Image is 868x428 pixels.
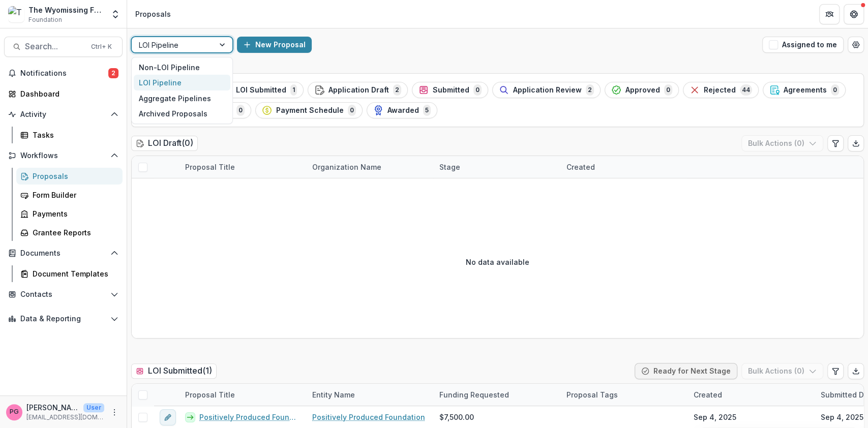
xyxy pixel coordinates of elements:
[237,37,312,53] button: New Proposal
[20,249,106,258] span: Documents
[704,86,736,95] span: Rejected
[821,412,863,422] div: Sep 4, 2025
[4,106,123,123] button: Open Activity
[306,384,433,406] div: Entity Name
[387,106,419,115] span: Awarded
[179,156,306,178] div: Proposal Title
[687,389,728,400] div: Created
[328,86,389,95] span: Application Draft
[439,412,474,422] span: $7,500.00
[131,136,198,150] h2: LOI Draft ( 0 )
[560,156,687,178] div: Created
[513,86,582,95] span: Application Review
[635,363,737,379] button: Ready for Next Stage
[306,156,433,178] div: Organization Name
[25,42,85,51] span: Search...
[108,406,121,418] button: More
[134,59,230,75] div: Non-LOI Pipeline
[687,384,815,406] div: Created
[33,227,114,238] div: Grantee Reports
[33,268,114,279] div: Document Templates
[763,82,846,98] button: Agreements0
[741,135,823,151] button: Bulk Actions (0)
[20,151,106,160] span: Workflows
[683,82,759,98] button: Rejected44
[179,162,241,172] div: Proposal Title
[16,168,123,185] a: Proposals
[255,102,363,118] button: Payment Schedule0
[276,106,344,115] span: Payment Schedule
[740,84,752,96] span: 44
[33,190,114,200] div: Form Builder
[10,409,19,415] div: Pat Giles
[179,384,306,406] div: Proposal Title
[135,9,171,19] div: Proposals
[83,403,104,412] p: User
[4,65,123,81] button: Notifications2
[433,156,560,178] div: Stage
[16,224,123,241] a: Grantee Reports
[33,130,114,140] div: Tasks
[664,84,672,96] span: 0
[393,84,401,96] span: 2
[433,384,560,406] div: Funding Requested
[28,5,104,15] div: The Wyomissing Foundation
[108,68,118,78] span: 2
[215,82,304,98] button: LOI Submitted1
[290,84,297,96] span: 1
[625,86,660,95] span: Approved
[306,162,387,172] div: Organization Name
[179,389,241,400] div: Proposal Title
[131,363,217,378] h2: LOI Submitted ( 1 )
[694,412,736,422] div: Sep 4, 2025
[236,105,245,116] span: 0
[16,187,123,203] a: Form Builder
[20,69,108,78] span: Notifications
[848,135,864,151] button: Export table data
[412,82,488,98] button: Submitted0
[134,106,230,122] div: Archived Proposals
[433,162,466,172] div: Stage
[20,88,114,99] div: Dashboard
[819,4,840,24] button: Partners
[848,363,864,379] button: Export table data
[784,86,827,95] span: Agreements
[4,85,123,102] a: Dashboard
[108,4,123,24] button: Open entity switcher
[4,37,123,57] button: Search...
[560,162,601,172] div: Created
[827,135,844,151] button: Edit table settings
[367,102,437,118] button: Awarded5
[20,315,106,323] span: Data & Reporting
[762,37,844,53] button: Assigned to me
[308,82,408,98] button: Application Draft2
[466,257,529,267] p: No data available
[33,171,114,181] div: Proposals
[560,384,687,406] div: Proposal Tags
[312,412,425,422] a: Positively Produced Foundation
[560,389,624,400] div: Proposal Tags
[134,75,230,90] div: LOI Pipeline
[831,84,839,96] span: 0
[741,363,823,379] button: Bulk Actions (0)
[586,84,594,96] span: 2
[306,389,361,400] div: Entity Name
[827,363,844,379] button: Edit table settings
[131,7,175,21] nav: breadcrumb
[28,15,62,24] span: Foundation
[134,90,230,106] div: Aggregate Pipelines
[199,412,300,422] a: Positively Produced Foundation - 2025 - Letter of Intent
[848,37,864,53] button: Open table manager
[16,127,123,143] a: Tasks
[844,4,864,24] button: Get Help
[20,290,106,299] span: Contacts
